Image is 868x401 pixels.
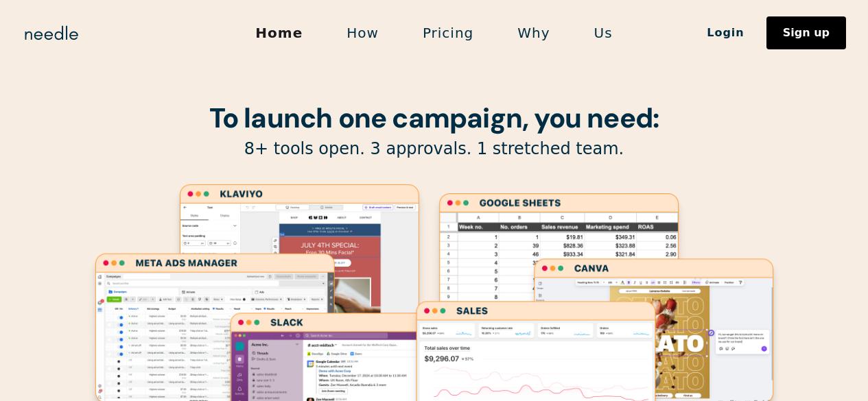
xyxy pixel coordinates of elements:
[766,16,846,49] a: Sign up
[783,27,830,38] div: Sign up
[685,21,766,45] a: Login
[84,138,784,160] p: 8+ tools open. 3 approvals. 1 stretched team.
[572,19,635,47] a: Us
[401,19,495,47] a: Pricing
[495,19,572,47] a: Why
[209,100,659,136] strong: To launch one campaign, you need:
[233,19,325,47] a: Home
[325,19,401,47] a: How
